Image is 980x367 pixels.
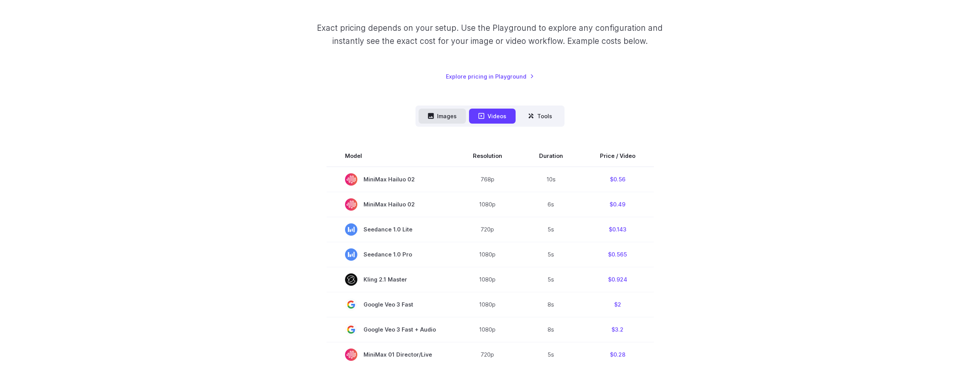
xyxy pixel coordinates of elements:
td: $0.924 [581,267,654,292]
span: MiniMax Hailuo 02 [345,173,436,186]
th: Duration [521,145,581,167]
td: 5s [521,242,581,267]
button: Tools [519,109,561,124]
span: Google Veo 3 Fast + Audio [345,323,436,336]
td: 720p [454,217,521,242]
td: 1080p [454,242,521,267]
td: 768p [454,167,521,192]
span: MiniMax 01 Director/Live [345,349,436,361]
td: 5s [521,342,581,367]
span: MiniMax Hailuo 02 [345,198,436,211]
td: $0.49 [581,192,654,217]
td: 5s [521,217,581,242]
span: Seedance 1.0 Lite [345,223,436,236]
th: Resolution [454,145,521,167]
td: 720p [454,342,521,367]
td: 6s [521,192,581,217]
td: 1080p [454,292,521,317]
td: $0.28 [581,342,654,367]
td: 10s [521,167,581,192]
td: $2 [581,292,654,317]
td: $0.565 [581,242,654,267]
td: $3.2 [581,317,654,342]
td: 1080p [454,267,521,292]
span: Kling 2.1 Master [345,273,436,286]
button: Videos [469,109,516,124]
a: Explore pricing in Playground [446,72,534,81]
button: Images [419,109,466,124]
td: $0.56 [581,167,654,192]
span: Google Veo 3 Fast [345,298,436,311]
td: 8s [521,317,581,342]
th: Model [327,145,454,167]
p: Exact pricing depends on your setup. Use the Playground to explore any configuration and instantl... [302,22,677,47]
td: 1080p [454,192,521,217]
span: Seedance 1.0 Pro [345,248,436,261]
td: $0.143 [581,217,654,242]
td: 5s [521,267,581,292]
th: Price / Video [581,145,654,167]
td: 8s [521,292,581,317]
td: 1080p [454,317,521,342]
